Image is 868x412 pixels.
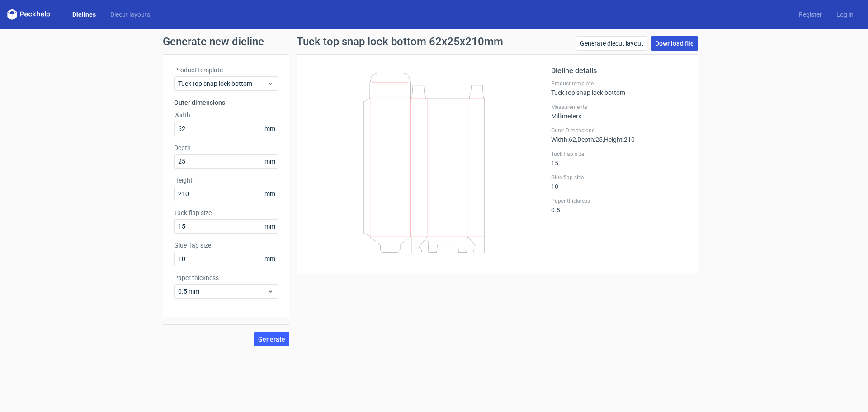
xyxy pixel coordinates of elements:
[103,10,157,19] a: Diecut layouts
[603,136,635,143] span: , Height : 210
[174,273,278,282] label: Paper thickness
[178,287,267,296] span: 0.5 mm
[576,36,647,51] a: Generate diecut layout
[174,241,278,250] label: Glue flap size
[651,36,698,51] a: Download file
[258,336,285,342] span: Generate
[792,10,829,19] a: Register
[178,79,267,88] span: Tuck top snap lock bottom
[262,220,278,233] span: mm
[551,197,687,214] div: 0.5
[551,174,687,181] label: Glue flap size
[262,187,278,201] span: mm
[174,208,278,217] label: Tuck flap size
[551,66,687,76] h2: Dieline details
[551,150,687,158] label: Tuck flap size
[551,103,687,120] div: Millimeters
[174,66,278,75] label: Product template
[551,80,687,96] div: Tuck top snap lock bottom
[163,36,705,47] h1: Generate new dieline
[262,122,278,136] span: mm
[551,150,687,167] div: 15
[174,176,278,185] label: Height
[576,136,603,143] span: , Depth : 25
[551,136,576,143] span: Width : 62
[262,252,278,266] span: mm
[254,332,289,346] button: Generate
[829,10,861,19] a: Log in
[551,197,687,205] label: Paper thickness
[262,154,278,168] span: mm
[551,127,687,134] label: Outer Dimensions
[174,111,278,120] label: Width
[551,174,687,190] div: 10
[174,143,278,152] label: Depth
[551,80,687,87] label: Product template
[174,98,278,107] h3: Outer dimensions
[551,103,687,111] label: Measurements
[65,10,103,19] a: Dielines
[297,36,503,47] h1: Tuck top snap lock bottom 62x25x210mm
